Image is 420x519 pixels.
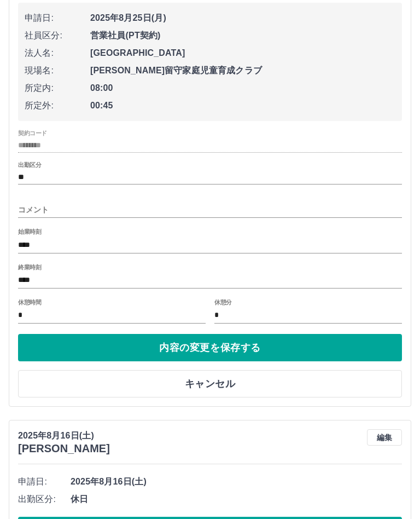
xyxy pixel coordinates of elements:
label: 終業時刻 [18,263,41,271]
button: 編集 [367,429,402,446]
span: 出勤区分: [18,493,71,506]
span: 2025年8月25日(月) [90,11,395,25]
span: [PERSON_NAME]留守家庭児童育成クラブ [90,64,395,77]
span: [GEOGRAPHIC_DATA] [90,47,395,60]
label: 出勤区分 [18,161,41,169]
label: 契約コード [18,129,47,137]
label: 休憩分 [214,298,232,306]
button: 内容の変更を保存する [18,334,402,361]
h3: [PERSON_NAME] [18,442,110,455]
span: 08:00 [90,82,395,95]
label: 休憩時間 [18,298,41,306]
span: 法人名: [25,47,90,60]
span: 00:45 [90,99,395,112]
span: 2025年8月16日(土) [71,475,402,488]
span: 申請日: [18,475,71,488]
p: 2025年8月16日(土) [18,429,110,442]
span: 所定外: [25,99,90,112]
span: 所定内: [25,82,90,95]
span: 申請日: [25,11,90,25]
span: 現場名: [25,64,90,77]
span: 社員区分: [25,29,90,42]
span: 営業社員(PT契約) [90,29,395,42]
label: 始業時刻 [18,228,41,236]
button: キャンセル [18,370,402,397]
span: 休日 [71,493,402,506]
